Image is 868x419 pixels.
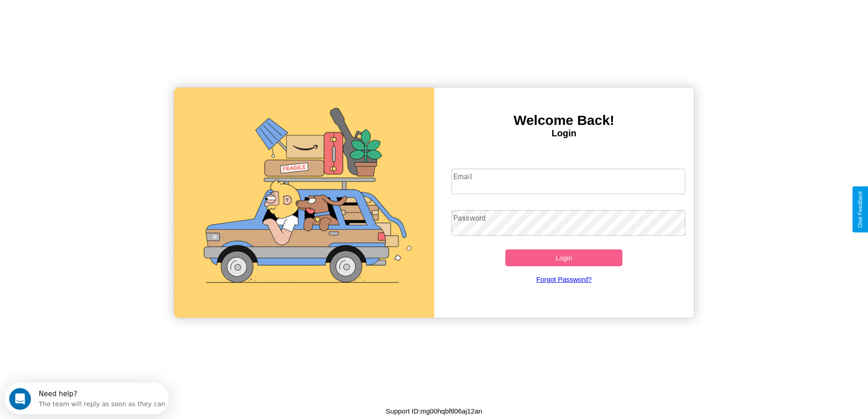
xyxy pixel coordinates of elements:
iframe: Intercom live chat [9,388,31,410]
div: Need help? [34,8,161,15]
iframe: Intercom live chat discovery launcher [5,383,169,414]
img: gif [174,88,434,318]
h4: Login [434,128,694,139]
p: Support ID: mg00hqbftl06aj12an [386,405,483,417]
a: Forgot Password? [447,266,681,292]
div: The team will reply as soon as they can [34,15,161,25]
button: Login [505,249,622,266]
h3: Welcome Back! [434,113,694,128]
div: Open Intercom Messenger [4,4,169,29]
div: Give Feedback [857,191,863,228]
